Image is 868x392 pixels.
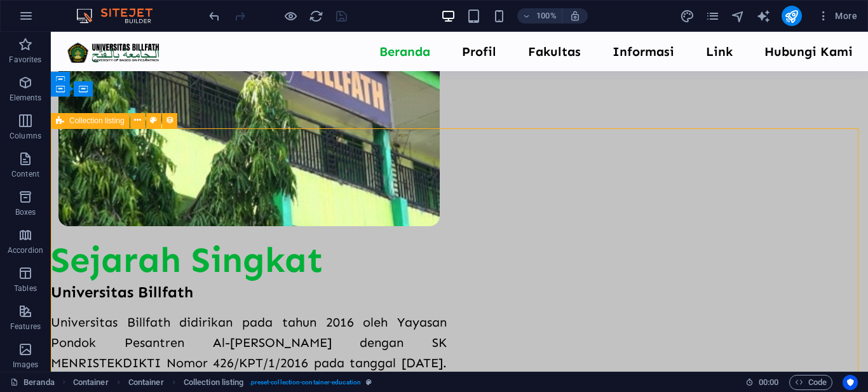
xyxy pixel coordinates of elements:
h6: 100% [536,8,557,24]
span: Click to select. Double-click to edit [184,375,244,390]
nav: breadcrumb [73,375,372,390]
p: Favorites [9,55,41,65]
i: This element is a customizable preset [366,379,372,386]
span: : [768,377,770,387]
span: Code [795,375,827,390]
p: Content [11,169,39,179]
p: Elements [10,93,42,103]
button: More [812,6,862,26]
span: More [817,10,857,22]
button: pages [705,8,721,24]
p: Columns [10,131,41,141]
i: Pages (Ctrl+Alt+S) [705,9,720,24]
p: Images [13,360,39,370]
button: text_generator [756,8,771,24]
button: navigator [731,8,746,24]
span: Click to select. Double-click to edit [128,375,164,390]
p: Accordion [8,245,43,255]
img: Editor Logo [73,8,168,24]
button: Code [789,375,832,390]
span: Collection listing [69,117,125,125]
span: Click to select. Double-click to edit [73,375,109,390]
span: . preset-collection-container-education [249,375,362,390]
button: 100% [517,8,562,24]
a: Click to cancel selection. Double-click to open Pages [10,375,55,390]
p: Boxes [15,207,36,217]
i: Reload page [309,9,323,24]
p: Features [10,321,41,332]
i: Undo: Change text (Ctrl+Z) [207,9,222,24]
button: undo [207,8,222,24]
p: Tables [14,283,37,294]
button: publish [782,6,802,26]
span: 00 00 [759,375,778,390]
i: AI Writer [756,9,771,24]
i: Design (Ctrl+Alt+Y) [680,9,695,24]
button: design [680,8,695,24]
i: Publish [784,9,799,24]
i: On resize automatically adjust zoom level to fit chosen device. [569,10,581,22]
button: Usercentrics [843,375,858,390]
button: Click here to leave preview mode and continue editing [283,8,298,24]
i: Navigator [731,9,745,24]
button: reload [308,8,323,24]
h6: Session time [745,375,779,390]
